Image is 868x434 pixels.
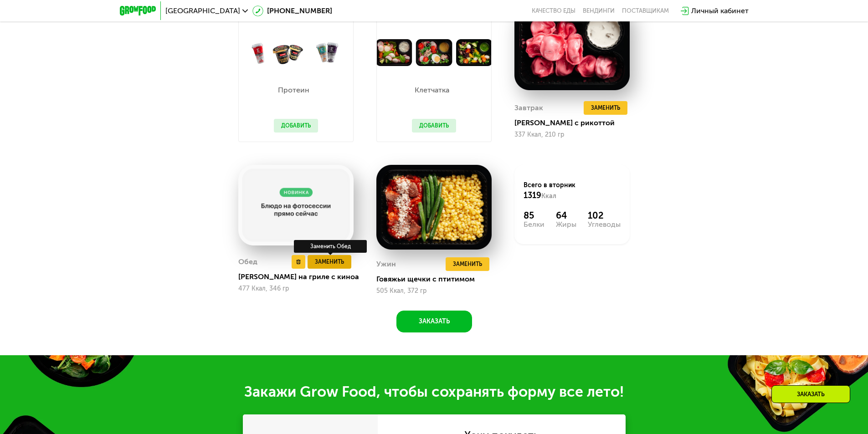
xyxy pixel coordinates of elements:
[315,257,344,266] span: Заменить
[238,285,354,292] div: 477 Ккал, 346 гр
[165,7,240,15] span: [GEOGRAPHIC_DATA]
[622,7,669,15] div: поставщикам
[376,275,499,284] div: Говяжьи щечки с птитимом
[252,5,332,16] a: [PHONE_NUMBER]
[771,385,850,403] div: Заказать
[588,210,621,221] div: 102
[524,181,621,201] div: Всего в вторник
[238,255,257,269] div: Обед
[453,260,482,269] span: Заменить
[691,5,749,16] div: Личный кабинет
[274,119,318,133] button: Добавить
[532,7,575,15] a: Качество еды
[524,190,541,200] span: 1319
[396,311,472,332] button: Заказать
[376,287,492,295] div: 505 Ккал, 372 гр
[446,257,489,271] button: Заменить
[376,257,396,271] div: Ужин
[514,131,630,138] div: 337 Ккал, 210 гр
[584,101,627,115] button: Заменить
[583,7,615,15] a: Вендинги
[524,221,544,228] div: Белки
[588,221,621,228] div: Углеводы
[556,210,576,221] div: 64
[274,87,313,94] p: Протеин
[412,87,452,94] p: Клетчатка
[308,255,351,269] button: Заменить
[556,221,576,228] div: Жиры
[412,119,456,133] button: Добавить
[514,118,637,128] div: [PERSON_NAME] с рикоттой
[238,272,361,281] div: [PERSON_NAME] на гриле с киноа
[591,103,620,112] span: Заменить
[514,101,543,115] div: Завтрак
[524,210,544,221] div: 85
[541,192,556,200] span: Ккал
[294,240,367,253] div: Заменить Обед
